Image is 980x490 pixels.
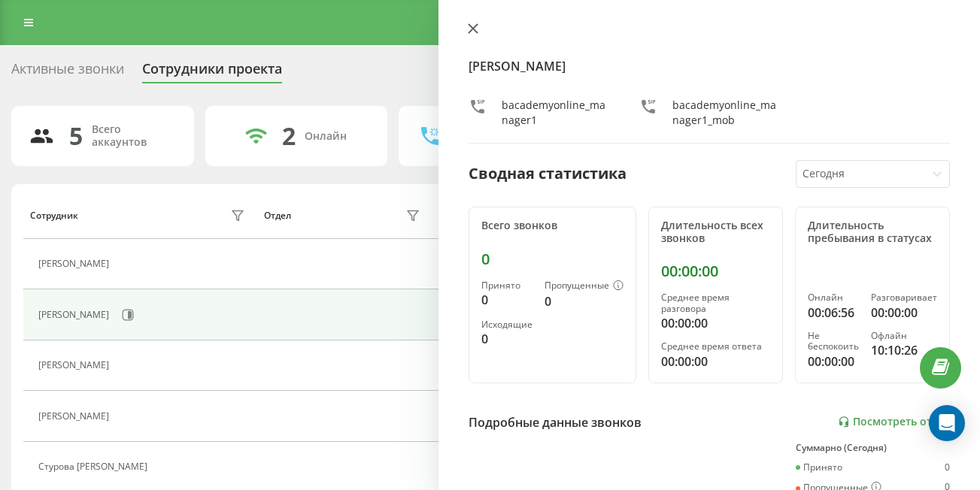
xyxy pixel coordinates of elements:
[661,262,770,280] div: 00:00:00
[469,162,627,185] div: Сводная статистика
[38,411,113,422] div: [PERSON_NAME]
[11,61,124,84] div: Активные звонки
[661,219,770,245] div: Длительность всех звонков
[142,61,282,84] div: Сотрудники проекта
[929,405,965,441] div: Open Intercom Messenger
[469,413,642,431] div: Подробные данные звонков
[481,291,532,309] div: 0
[38,461,151,472] div: Cтурова [PERSON_NAME]
[282,122,296,150] div: 2
[871,304,937,322] div: 00:00:00
[661,352,770,371] div: 00:00:00
[481,330,532,348] div: 0
[808,219,937,245] div: Длительность пребывания в статусах
[481,319,532,330] div: Исходящие
[30,210,78,221] div: Сотрудник
[661,314,770,332] div: 00:00:00
[38,310,113,320] div: [PERSON_NAME]
[796,462,842,473] div: Принято
[545,292,623,310] div: 0
[808,352,859,371] div: 00:00:00
[38,360,113,371] div: [PERSON_NAME]
[545,280,623,292] div: Пропущенные
[469,57,950,75] h4: [PERSON_NAME]
[808,292,859,303] div: Онлайн
[661,292,770,314] div: Среднее время разговора
[871,292,937,303] div: Разговаривает
[481,250,623,268] div: 0
[481,219,623,232] div: Всего звонков
[808,331,859,352] div: Не беспокоить
[808,304,859,322] div: 00:06:56
[871,331,937,341] div: Офлайн
[92,123,176,149] div: Всего аккаунтов
[672,98,780,128] div: bacademyonline_manager1_mob
[38,259,113,269] div: [PERSON_NAME]
[264,210,291,221] div: Отдел
[945,462,950,473] div: 0
[838,416,950,428] a: Посмотреть отчет
[871,341,937,359] div: 10:10:26
[305,130,347,143] div: Онлайн
[502,98,609,128] div: bacademyonline_manager1
[796,443,950,453] div: Суммарно (Сегодня)
[481,280,532,291] div: Принято
[661,341,770,352] div: Среднее время ответа
[69,122,83,150] div: 5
